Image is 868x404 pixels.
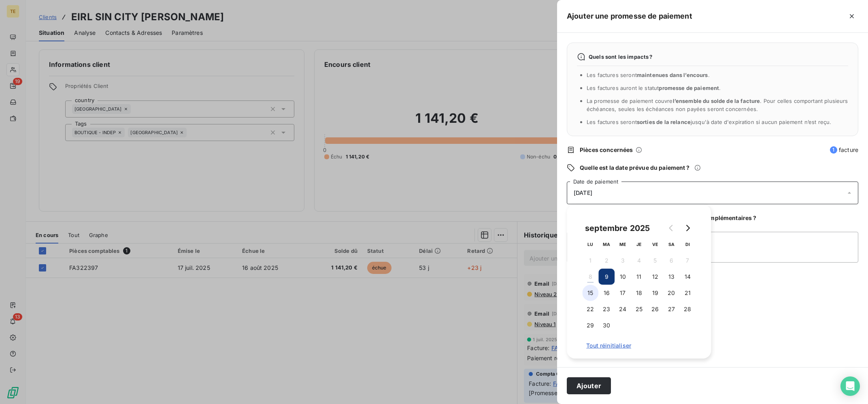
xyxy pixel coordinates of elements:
span: Quels sont les impacts ? [589,53,653,60]
button: 5 [647,252,663,269]
button: 29 [582,317,598,333]
button: 14 [679,269,696,285]
th: mardi [598,236,615,252]
span: maintenues dans l’encours [637,72,708,78]
button: 10 [615,269,631,285]
span: Pièces concernées [580,146,633,154]
span: Tout réinitialiser [586,342,691,349]
button: 12 [647,269,663,285]
span: l’ensemble du solde de la facture [673,98,760,104]
button: 1 [582,252,598,269]
div: septembre 2025 [582,222,653,235]
button: 22 [582,301,598,317]
button: Go to previous month [663,220,679,236]
button: 9 [598,269,615,285]
button: 24 [615,301,631,317]
span: Les factures auront le statut . [587,85,721,91]
button: 6 [663,252,679,269]
span: Les factures seront . [587,72,710,78]
button: 25 [631,301,647,317]
button: 28 [679,301,696,317]
button: 30 [598,317,615,333]
span: facture [830,146,858,154]
th: lundi [582,236,598,252]
span: promesse de paiement [659,85,719,91]
button: 13 [663,269,679,285]
th: samedi [663,236,679,252]
button: Ajouter [567,377,611,394]
button: Go to next month [679,220,696,236]
span: [DATE] [574,190,592,196]
button: 27 [663,301,679,317]
span: 1 [830,146,837,154]
button: 4 [631,252,647,269]
th: vendredi [647,236,663,252]
button: 11 [631,269,647,285]
span: La promesse de paiement couvre . Pour celles comportant plusieurs échéances, seules les échéances... [587,98,848,112]
span: Quelle est la date prévue du paiement ? [580,164,689,172]
button: 26 [647,301,663,317]
button: 15 [582,285,598,301]
th: mercredi [615,236,631,252]
button: 3 [615,252,631,269]
button: 23 [598,301,615,317]
button: 8 [582,269,598,285]
button: 20 [663,285,679,301]
th: jeudi [631,236,647,252]
button: 21 [679,285,696,301]
button: 7 [679,252,696,269]
button: 18 [631,285,647,301]
div: Open Intercom Messenger [840,376,860,396]
span: Les factures seront jusqu'à date d'expiration si aucun paiement n’est reçu. [587,119,831,125]
button: 17 [615,285,631,301]
h5: Ajouter une promesse de paiement [567,11,692,22]
th: dimanche [679,236,696,252]
button: 16 [598,285,615,301]
button: 2 [598,252,615,269]
button: 19 [647,285,663,301]
span: sorties de la relance [637,119,691,125]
